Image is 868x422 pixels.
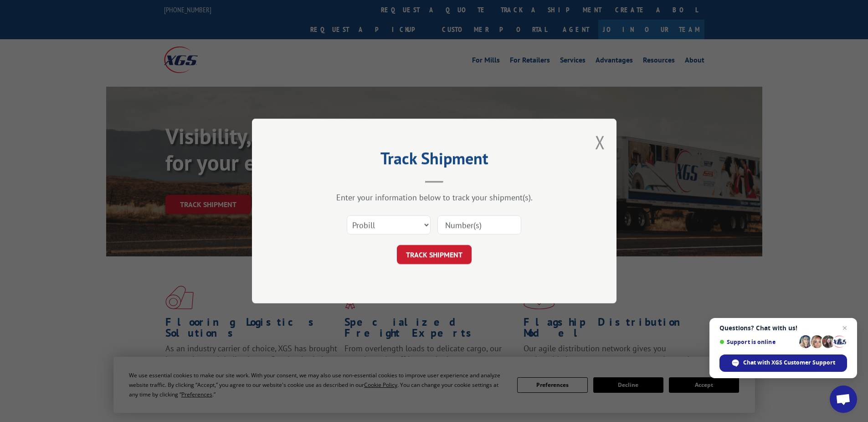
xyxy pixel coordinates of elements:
[437,215,521,234] input: Number(s)
[298,192,571,203] div: Enter your information below to track your shipment(s).
[719,354,847,372] div: Chat with XGS Customer Support
[595,130,605,154] button: Close modal
[839,323,850,333] span: Close chat
[397,245,472,264] button: TRACK SHIPMENT
[743,359,835,367] span: Chat with XGS Customer Support
[298,152,571,169] h2: Track Shipment
[719,339,796,345] span: Support is online
[830,386,857,413] div: Open chat
[719,324,847,332] span: Questions? Chat with us!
